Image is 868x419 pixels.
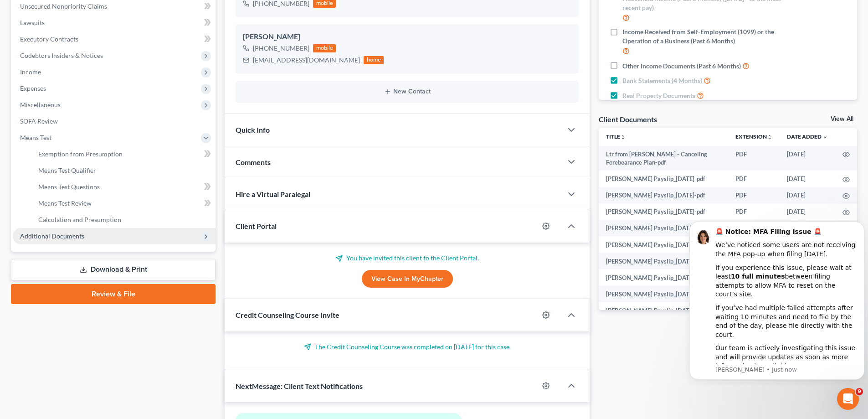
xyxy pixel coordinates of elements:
[599,171,728,187] td: [PERSON_NAME] Payslip_[DATE]-pdf
[599,253,728,269] td: [PERSON_NAME] Payslip_[DATE]-pdf
[13,31,216,47] a: Executory Contracts
[686,220,868,385] iframe: Intercom notifications message
[38,199,92,207] span: Means Test Review
[606,133,626,140] a: Titleunfold_more
[243,88,571,95] button: New Contact
[728,146,780,171] td: PDF
[767,134,772,140] i: unfold_more
[11,259,216,280] a: Download & Print
[622,27,785,46] span: Income Received from Self-Employment (1099) or the Operation of a Business (Past 6 Months)
[599,269,728,286] td: [PERSON_NAME] Payslip_[DATE]-pdf
[362,270,453,288] a: View Case in MyChapter
[253,44,309,53] div: [PHONE_NUMBER]
[13,113,216,129] a: SOFA Review
[599,286,728,302] td: [PERSON_NAME] Payslip_[DATE]-pdf
[599,237,728,253] td: [PERSON_NAME] Payslip_[DATE]-pdf
[313,44,336,52] div: mobile
[253,56,360,65] div: [EMAIL_ADDRESS][DOMAIN_NAME]
[856,388,863,395] span: 9
[20,84,46,92] span: Expenses
[780,204,835,220] td: [DATE]
[599,187,728,204] td: [PERSON_NAME] Payslip_[DATE]-pdf
[31,146,216,162] a: Exemption from Presumption
[31,195,216,212] a: Means Test Review
[728,187,780,204] td: PDF
[236,342,579,352] p: The Credit Counseling Course was completed on [DATE] for this case.
[599,204,728,220] td: [PERSON_NAME] Payslip_[DATE]-pdf
[236,253,579,263] p: You have invited this client to the Client Portal.
[20,68,41,76] span: Income
[728,204,780,220] td: PDF
[236,125,270,134] span: Quick Info
[599,220,728,237] td: [PERSON_NAME] Payslip_[DATE]-pdf
[837,388,859,410] iframe: Intercom live chat
[622,91,695,100] span: Real Property Documents
[38,183,100,191] span: Means Test Questions
[620,134,626,140] i: unfold_more
[780,187,835,204] td: [DATE]
[38,150,123,158] span: Exemption from Presumption
[780,171,835,187] td: [DATE]
[20,134,51,141] span: Means Test
[38,166,96,174] span: Means Test Qualifier
[735,133,772,140] a: Extensionunfold_more
[38,216,121,223] span: Calculation and Presumption
[831,116,853,122] a: View All
[236,382,363,390] span: NextMessage: Client Text Notifications
[787,133,828,140] a: Date Added expand_more
[20,2,107,10] span: Unsecured Nonpriority Claims
[728,171,780,187] td: PDF
[31,179,216,195] a: Means Test Questions
[31,162,216,179] a: Means Test Qualifier
[599,146,728,171] td: Ltr from [PERSON_NAME] - Canceling Forebearance Plan-pdf
[822,134,828,140] i: expand_more
[243,31,571,42] div: [PERSON_NAME]
[236,222,277,230] span: Client Portal
[20,19,45,26] span: Lawsuits
[31,212,216,228] a: Calculation and Presumption
[11,284,216,304] a: Review & File
[20,52,103,59] span: Codebtors Insiders & Notices
[599,302,728,319] td: [PERSON_NAME] Payslip_[DATE]-pdf
[364,56,384,64] div: home
[780,146,835,171] td: [DATE]
[20,35,78,43] span: Executory Contracts
[20,117,58,125] span: SOFA Review
[622,76,702,85] span: Bank Statements (4 Months)
[599,114,657,124] div: Client Documents
[13,15,216,31] a: Lawsuits
[236,158,271,166] span: Comments
[622,62,741,71] span: Other Income Documents (Past 6 Months)
[236,310,339,319] span: Credit Counseling Course Invite
[20,101,61,109] span: Miscellaneous
[236,190,310,198] span: Hire a Virtual Paralegal
[20,232,84,240] span: Additional Documents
